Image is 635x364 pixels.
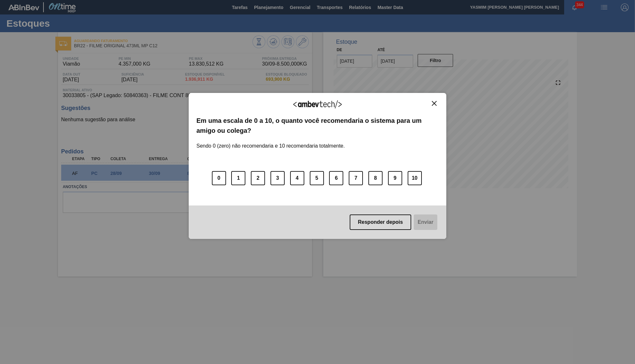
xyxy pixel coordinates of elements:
button: 4 [290,171,304,185]
button: 1 [231,171,245,185]
button: 0 [212,171,226,185]
img: Logo Ambevtech [293,100,342,108]
button: 9 [388,171,402,185]
img: Close [432,101,437,106]
button: 8 [368,171,383,185]
button: 10 [408,171,422,185]
button: 2 [251,171,265,185]
button: 5 [310,171,324,185]
button: Responder depois [350,214,412,230]
label: Sendo 0 (zero) não recomendaria e 10 recomendaria totalmente. [196,135,345,149]
button: 3 [270,171,285,185]
label: Em uma escala de 0 a 10, o quanto você recomendaria o sistema para um amigo ou colega? [196,116,439,135]
button: 7 [349,171,363,185]
button: 6 [329,171,343,185]
button: Close [430,101,439,106]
